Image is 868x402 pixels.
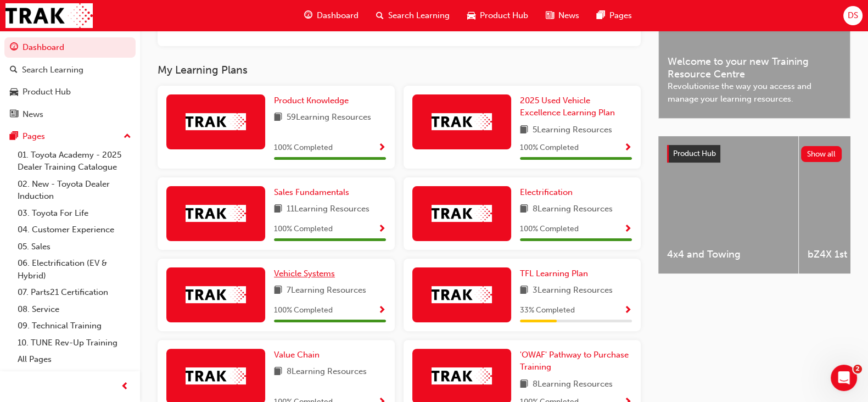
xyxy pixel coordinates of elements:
[520,203,528,216] span: book-icon
[317,9,359,22] span: Dashboard
[378,141,386,155] button: Show Progress
[388,9,450,22] span: Search Learning
[13,221,136,238] a: 04. Customer Experience
[520,267,592,280] a: TFL Learning Plan
[287,111,371,125] span: 59 Learning Resources
[295,4,367,27] a: guage-iconDashboard
[668,80,841,105] span: Revolutionise the way you access and manage your learning resources.
[520,378,528,392] span: book-icon
[432,205,492,222] img: Trak
[537,4,588,27] a: news-iconNews
[378,143,386,153] span: Show Progress
[13,176,136,205] a: 02. New - Toyota Dealer Induction
[186,205,246,222] img: Trak
[432,367,492,384] img: Trak
[23,130,45,143] div: Pages
[853,365,862,373] span: 2
[274,269,335,278] span: Vehicle Systems
[13,284,136,301] a: 07. Parts21 Certification
[13,317,136,334] a: 09. Technical Training
[186,286,246,303] img: Trak
[520,96,615,118] span: 2025 Used Vehicle Excellence Learning Plan
[378,304,386,317] button: Show Progress
[520,223,579,236] span: 100 % Completed
[624,225,632,235] span: Show Progress
[533,284,613,298] span: 3 Learning Resources
[4,126,136,147] button: Pages
[376,9,384,23] span: search-icon
[13,334,136,351] a: 10. TUNE Rev-Up Training
[367,4,458,27] a: search-iconSearch Learning
[287,284,366,298] span: 7 Learning Resources
[13,147,136,176] a: 01. Toyota Academy - 2025 Dealer Training Catalogue
[287,365,367,379] span: 8 Learning Resources
[13,255,136,284] a: 06. Electrification (EV & Hybrid)
[304,9,312,23] span: guage-icon
[10,87,18,97] span: car-icon
[158,64,641,76] h3: My Learning Plans
[4,60,136,80] a: Search Learning
[432,286,492,303] img: Trak
[274,304,333,317] span: 100 % Completed
[22,64,83,76] div: Search Learning
[13,351,136,368] a: All Pages
[274,350,320,360] span: Value Chain
[520,284,528,298] span: book-icon
[533,203,613,216] span: 8 Learning Resources
[274,267,339,280] a: Vehicle Systems
[667,145,842,163] a: Product HubShow all
[667,248,789,261] span: 4x4 and Towing
[186,113,246,130] img: Trak
[10,43,18,53] span: guage-icon
[10,132,18,142] span: pages-icon
[378,225,386,235] span: Show Progress
[274,142,333,154] span: 100 % Completed
[597,9,605,23] span: pages-icon
[274,203,282,216] span: book-icon
[458,4,537,27] a: car-iconProduct Hub
[23,86,71,98] div: Product Hub
[4,35,136,126] button: DashboardSearch LearningProduct HubNews
[378,306,386,316] span: Show Progress
[558,9,579,22] span: News
[274,223,333,236] span: 100 % Completed
[287,203,369,216] span: 11 Learning Resources
[186,367,246,384] img: Trak
[274,94,353,107] a: Product Knowledge
[520,349,632,373] a: 'OWAF' Pathway to Purchase Training
[13,238,136,255] a: 05. Sales
[10,65,18,75] span: search-icon
[124,130,131,144] span: up-icon
[274,186,354,199] a: Sales Fundamentals
[467,9,475,23] span: car-icon
[668,55,841,80] span: Welcome to your new Training Resource Centre
[520,350,629,372] span: 'OWAF' Pathway to Purchase Training
[520,94,632,119] a: 2025 Used Vehicle Excellence Learning Plan
[274,365,282,379] span: book-icon
[432,113,492,130] img: Trak
[624,306,632,316] span: Show Progress
[4,104,136,125] a: News
[520,304,575,317] span: 33 % Completed
[4,37,136,58] a: Dashboard
[5,3,93,28] a: Trak
[274,96,349,105] span: Product Knowledge
[13,301,136,318] a: 08. Service
[831,365,857,391] iframe: Intercom live chat
[23,108,43,121] div: News
[658,136,798,273] a: 4x4 and Towing
[546,9,554,23] span: news-icon
[378,222,386,236] button: Show Progress
[801,146,842,162] button: Show all
[624,304,632,317] button: Show Progress
[624,222,632,236] button: Show Progress
[533,124,612,137] span: 5 Learning Resources
[4,82,136,102] a: Product Hub
[520,187,573,197] span: Electrification
[520,142,579,154] span: 100 % Completed
[520,186,577,199] a: Electrification
[10,110,18,120] span: news-icon
[624,141,632,155] button: Show Progress
[520,124,528,137] span: book-icon
[274,349,324,361] a: Value Chain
